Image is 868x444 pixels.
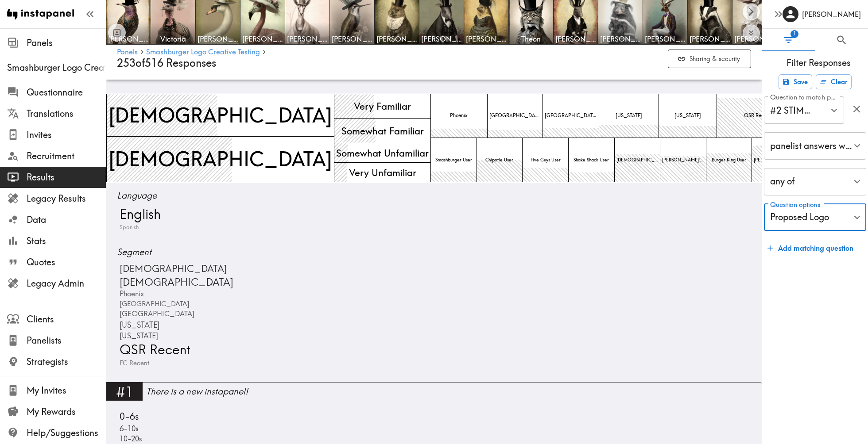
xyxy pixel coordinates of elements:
span: [PERSON_NAME]'s User [660,155,706,165]
span: Translations [27,107,106,120]
span: [GEOGRAPHIC_DATA] [117,299,190,309]
span: Segment [117,246,751,258]
span: of [117,57,145,69]
span: [PERSON_NAME] [198,34,238,44]
span: [GEOGRAPHIC_DATA] [543,111,599,121]
span: My Invites [27,384,106,397]
span: Clients [27,313,106,325]
span: Phoenix [448,111,469,121]
span: 0-6s [117,410,139,423]
a: #1There is a new instapanel! [106,382,762,406]
span: Invites [27,129,106,141]
div: any of [764,168,866,195]
span: FC Recent [117,359,149,368]
span: [DEMOGRAPHIC_DATA] [107,100,334,131]
span: Questionnaire [27,86,106,99]
span: Panelists [27,334,106,347]
span: Somewhat Familiar [340,122,426,139]
span: [PERSON_NAME] [287,34,328,44]
span: Legacy Admin [27,277,106,290]
span: Burger King User [710,155,748,165]
span: Chipotle User [484,155,515,165]
span: QSR Recent [117,341,190,358]
span: [DEMOGRAPHIC_DATA] [107,143,334,175]
span: Five Guys User [529,155,562,165]
span: [DEMOGRAPHIC_DATA] [117,275,233,289]
span: My Rewards [27,406,106,418]
span: Very Unfamiliar [347,164,418,181]
span: [PERSON_NAME] [466,34,507,44]
div: #1 [106,382,143,401]
span: [US_STATE] [614,111,644,121]
button: Save filters [779,74,812,89]
span: Filter Responses [769,57,868,69]
span: [PERSON_NAME] [600,34,641,44]
h6: [PERSON_NAME] [802,9,861,19]
label: Question options [770,200,820,210]
span: Spanish [117,223,139,232]
span: [DEMOGRAPHIC_DATA] [117,262,227,275]
span: Shake Shack User [572,155,611,165]
span: Panels [27,37,106,49]
span: Phoenix [117,289,144,299]
span: [PERSON_NAME] [734,34,775,44]
label: Question to match panelists on [770,92,840,102]
div: Proposed Logo [764,204,866,231]
span: [PERSON_NAME] [645,34,686,44]
button: Add matching question [764,239,857,257]
span: [PERSON_NAME] [690,34,730,44]
span: [PERSON_NAME] [376,34,417,44]
button: Scroll right [743,3,760,20]
span: 253 [117,57,136,69]
span: Language [117,189,751,202]
span: Stats [27,235,106,247]
span: [US_STATE] [673,111,703,121]
span: 6-10s [117,423,139,434]
span: [US_STATE] [117,330,158,341]
button: Filter Responses [762,29,815,51]
span: [US_STATE] [117,319,159,330]
button: Sharing & security [668,50,751,69]
div: There is a new instapanel! [146,385,762,398]
button: Expand to show all items [743,24,760,42]
span: Search [836,34,848,46]
span: Help/Suggestions [27,427,106,439]
span: Victoria [153,34,194,44]
span: QSR Recent [742,111,772,121]
span: 1 [790,30,798,38]
span: Strategists [27,356,106,368]
span: [PERSON_NAME] [108,34,149,44]
a: Panels [117,48,138,57]
span: English [117,205,161,223]
span: Legacy Results [27,192,106,205]
span: [PERSON_NAME] [332,34,372,44]
span: Recruitment [27,150,106,162]
span: [DEMOGRAPHIC_DATA]-Fil-A User [615,155,660,165]
span: 516 Responses [145,57,216,69]
div: panelist answers with [764,132,866,160]
span: [GEOGRAPHIC_DATA] [488,111,542,121]
span: Smashburger Logo Creative Testing [7,61,106,74]
span: [PERSON_NAME] [555,34,596,44]
span: Theon [511,34,551,44]
span: [GEOGRAPHIC_DATA] [117,309,194,319]
a: Smashburger Logo Creative Testing [146,48,260,57]
span: Data [27,214,106,226]
span: Somewhat Unfamiliar [334,145,430,161]
span: Very Familiar [352,98,413,115]
span: Smashburger User [434,155,474,165]
button: Clear all filters [816,74,852,89]
span: Quotes [27,256,106,268]
button: Open [827,103,841,117]
span: [PERSON_NAME] User [752,155,798,165]
button: Toggle between responses and questions [108,24,126,42]
span: Results [27,171,106,184]
span: [PERSON_NAME] [242,34,283,44]
span: [PERSON_NAME] [421,34,462,44]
